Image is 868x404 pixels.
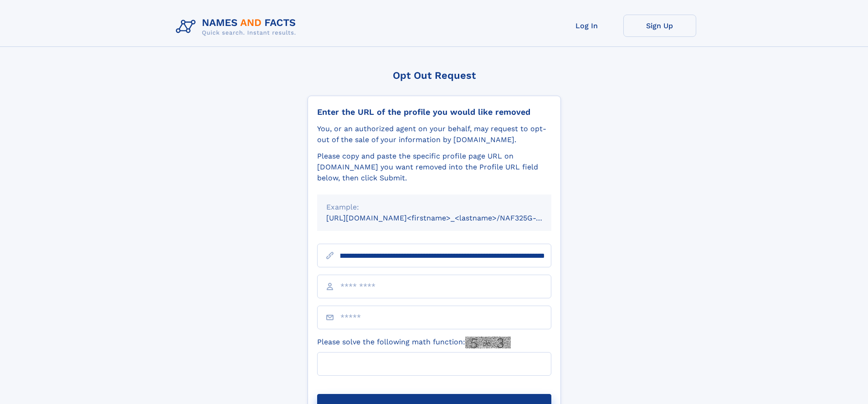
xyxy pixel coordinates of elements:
[172,15,303,39] img: Logo Names and Facts
[326,202,542,213] div: Example:
[317,107,551,117] div: Enter the URL of the profile you would like removed
[326,214,569,222] small: [URL][DOMAIN_NAME]<firstname>_<lastname>/NAF325G-xxxxxxxx
[317,337,511,348] label: Please solve the following math function:
[623,15,696,37] a: Sign Up
[317,151,551,184] div: Please copy and paste the specific profile page URL on [DOMAIN_NAME] you want removed into the Pr...
[317,123,551,145] div: You, or an authorized agent on your behalf, may request to opt-out of the sale of your informatio...
[308,70,561,81] div: Opt Out Request
[550,15,623,37] a: Log In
